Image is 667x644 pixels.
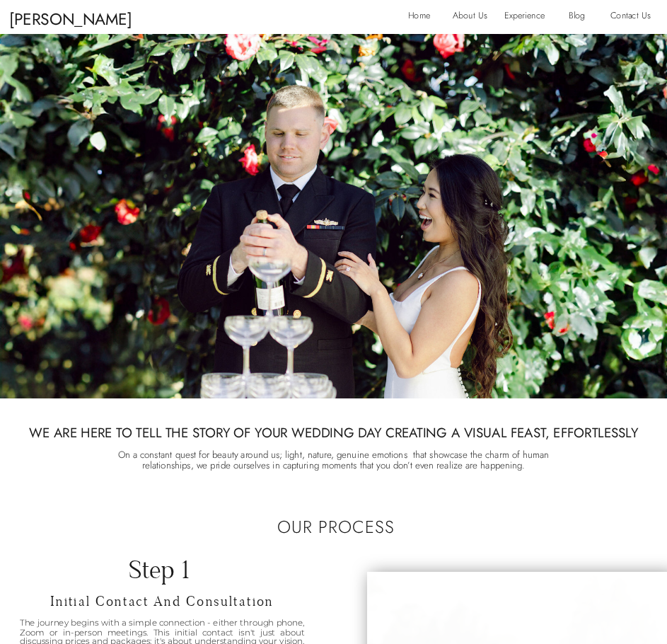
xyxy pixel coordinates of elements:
h2: Our process [216,515,456,543]
a: Home [408,8,437,25]
h3: initial contact and consultation [42,593,282,609]
a: Blog [569,8,593,25]
a: Experience [504,8,554,25]
a: Contact Us [610,8,658,25]
p: step 1 [129,560,195,585]
p: On a constant quest for beauty around us; light, nature, genuine emotions that showcase the charm... [94,449,573,485]
p: [PERSON_NAME] & [PERSON_NAME] [9,5,144,25]
a: About Us [453,8,496,25]
p: We are here to tell the story of your wedding day creating a visual feast, effortlessly [23,420,644,449]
